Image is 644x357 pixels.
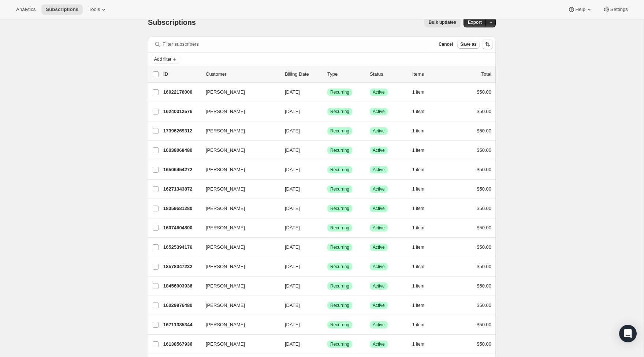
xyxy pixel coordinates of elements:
[206,185,245,193] span: [PERSON_NAME]
[163,341,200,348] p: 16138567936
[163,263,200,270] p: 18578047232
[154,56,171,62] span: Add filter
[151,55,180,64] button: Add filter
[206,127,245,135] span: [PERSON_NAME]
[412,147,424,153] span: 1 item
[163,184,491,194] div: 16271343872[PERSON_NAME][DATE]SuccessRecurringSuccessActive1 item$50.00
[206,205,245,212] span: [PERSON_NAME]
[373,302,385,308] span: Active
[464,17,486,27] button: Export
[163,282,200,290] p: 18456903936
[412,186,424,192] span: 1 item
[412,223,432,233] button: 1 item
[16,7,36,12] span: Analytics
[412,126,432,136] button: 1 item
[163,205,200,212] p: 18359681280
[206,302,245,309] span: [PERSON_NAME]
[563,4,597,15] button: Help
[163,185,200,193] p: 16271343872
[477,244,491,250] span: $50.00
[201,319,275,331] button: [PERSON_NAME]
[285,264,300,269] span: [DATE]
[429,19,456,25] span: Bulk updates
[477,109,491,114] span: $50.00
[373,206,385,211] span: Active
[477,89,491,95] span: $50.00
[285,322,300,327] span: [DATE]
[201,86,275,98] button: [PERSON_NAME]
[436,40,456,49] button: Cancel
[439,41,453,47] span: Cancel
[163,224,200,232] p: 16074604800
[370,71,406,78] p: Status
[163,321,200,328] p: 16711385344
[206,244,245,251] span: [PERSON_NAME]
[206,341,245,348] span: [PERSON_NAME]
[201,183,275,195] button: [PERSON_NAME]
[412,242,432,252] button: 1 item
[373,128,385,134] span: Active
[206,147,245,154] span: [PERSON_NAME]
[457,40,480,49] button: Save as
[201,106,275,117] button: [PERSON_NAME]
[477,341,491,347] span: $50.00
[412,283,424,289] span: 1 item
[330,264,349,270] span: Recurring
[412,281,432,291] button: 1 item
[330,89,349,95] span: Recurring
[477,283,491,289] span: $50.00
[412,320,432,330] button: 1 item
[412,128,424,134] span: 1 item
[206,71,279,78] p: Customer
[412,89,424,95] span: 1 item
[373,186,385,192] span: Active
[330,186,349,192] span: Recurring
[412,71,449,78] div: Items
[285,283,300,289] span: [DATE]
[330,283,349,289] span: Recurring
[285,147,300,153] span: [DATE]
[163,244,200,251] p: 16525394176
[373,167,385,173] span: Active
[330,302,349,308] span: Recurring
[412,302,424,308] span: 1 item
[285,225,300,230] span: [DATE]
[163,71,200,78] p: ID
[201,300,275,311] button: [PERSON_NAME]
[460,41,477,47] span: Save as
[89,7,100,12] span: Tools
[330,167,349,173] span: Recurring
[412,341,424,347] span: 1 item
[163,106,491,117] div: 16240312576[PERSON_NAME][DATE]SuccessRecurringSuccessActive1 item$50.00
[412,165,432,175] button: 1 item
[12,4,40,15] button: Analytics
[330,225,349,231] span: Recurring
[285,89,300,95] span: [DATE]
[412,167,424,173] span: 1 item
[46,7,78,12] span: Subscriptions
[201,338,275,350] button: [PERSON_NAME]
[163,108,200,115] p: 16240312576
[330,341,349,347] span: Recurring
[163,302,200,309] p: 16029876480
[477,225,491,230] span: $50.00
[412,225,424,231] span: 1 item
[285,109,300,114] span: [DATE]
[163,339,491,349] div: 16138567936[PERSON_NAME][DATE]SuccessRecurringSuccessActive1 item$50.00
[330,322,349,328] span: Recurring
[201,203,275,214] button: [PERSON_NAME]
[481,71,491,78] p: Total
[412,87,432,97] button: 1 item
[477,206,491,211] span: $50.00
[285,186,300,192] span: [DATE]
[206,263,245,270] span: [PERSON_NAME]
[477,147,491,153] span: $50.00
[201,241,275,253] button: [PERSON_NAME]
[163,166,200,173] p: 16506454272
[41,4,83,15] button: Subscriptions
[412,262,432,272] button: 1 item
[599,4,632,15] button: Settings
[373,244,385,250] span: Active
[477,186,491,192] span: $50.00
[412,109,424,114] span: 1 item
